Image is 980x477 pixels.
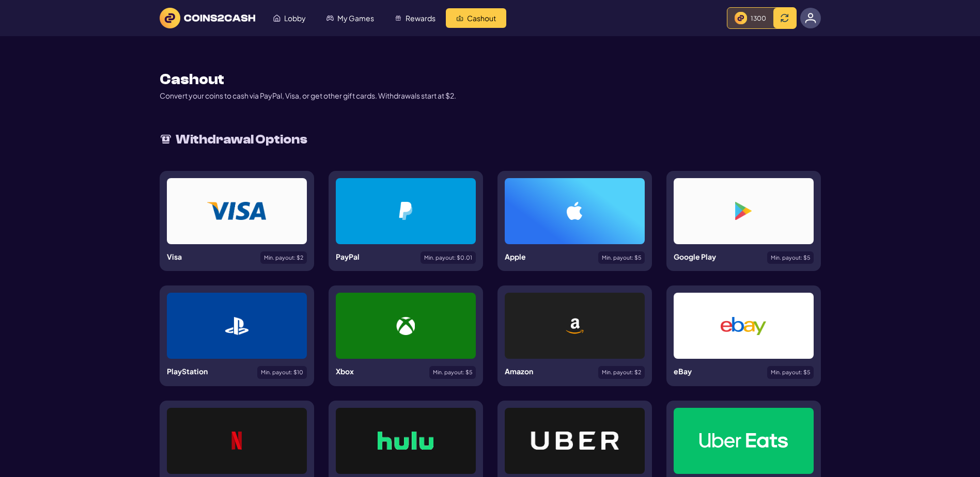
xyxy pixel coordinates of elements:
[530,432,620,450] img: Payment Method
[721,317,766,335] img: Payment Method
[424,255,472,261] span: Min. payout: $ 0.01
[273,14,281,22] img: Lobby
[735,12,747,24] img: Coins
[751,14,766,22] span: 1300
[336,252,360,261] span: PayPal
[261,370,303,375] span: Min. payout: $ 10
[316,8,384,28] a: My Games
[456,14,463,22] img: Cashout
[805,12,816,24] img: avatar
[396,317,414,335] img: Payment Method
[565,317,583,335] img: Payment Method
[433,370,472,375] span: Min. payout: $ 5
[602,370,641,375] span: Min. payout: $ 2
[384,8,446,28] a: Rewards
[264,255,303,261] span: Min. payout: $ 2
[771,255,810,261] span: Min. payout: $ 5
[698,432,789,450] img: Payment Method
[567,202,583,220] img: Payment Method
[167,367,208,376] span: PlayStation
[160,8,255,28] img: logo text
[326,14,334,22] img: My Games
[160,72,224,87] h1: Cashout
[378,432,433,450] img: Payment Method
[231,432,242,450] img: Payment Method
[160,90,456,101] p: Convert your coins to cash via PayPal, Visa, or get other gift cards. Withdrawals start at $2.
[446,8,506,28] a: Cashout
[505,252,526,261] span: Apple
[771,370,810,375] span: Min. payout: $ 5
[399,202,413,220] img: Payment Method
[735,202,751,220] img: Payment Method
[176,130,307,149] h2: Withdrawal Options
[674,252,716,261] span: Google Play
[160,133,172,146] img: withdrawLogo
[505,367,533,376] span: Amazon
[167,252,182,261] span: Visa
[225,317,248,335] img: Payment Method
[602,255,641,261] span: Min. payout: $ 5
[337,14,374,22] span: My Games
[467,14,496,22] span: Cashout
[263,8,316,28] a: Lobby
[336,367,354,376] span: Xbox
[284,14,306,22] span: Lobby
[207,202,266,220] img: Payment Method
[395,14,402,22] img: Rewards
[406,14,435,22] span: Rewards
[674,367,692,376] span: eBay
